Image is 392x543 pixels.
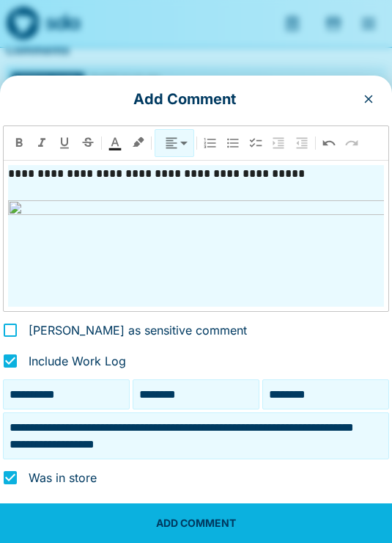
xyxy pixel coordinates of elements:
[266,383,385,406] input: Choose time, selected time is 2:45 PM
[136,383,256,406] input: Choose time, selected time is 11:45 AM
[12,87,357,111] p: Add Comment
[7,383,126,406] input: Choose date, selected date is 4 Sep 2025
[29,469,97,486] span: Was in store
[29,352,126,370] span: Include Work Log
[29,321,247,339] span: [PERSON_NAME] as sensitive comment
[155,129,194,158] div: Text alignments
